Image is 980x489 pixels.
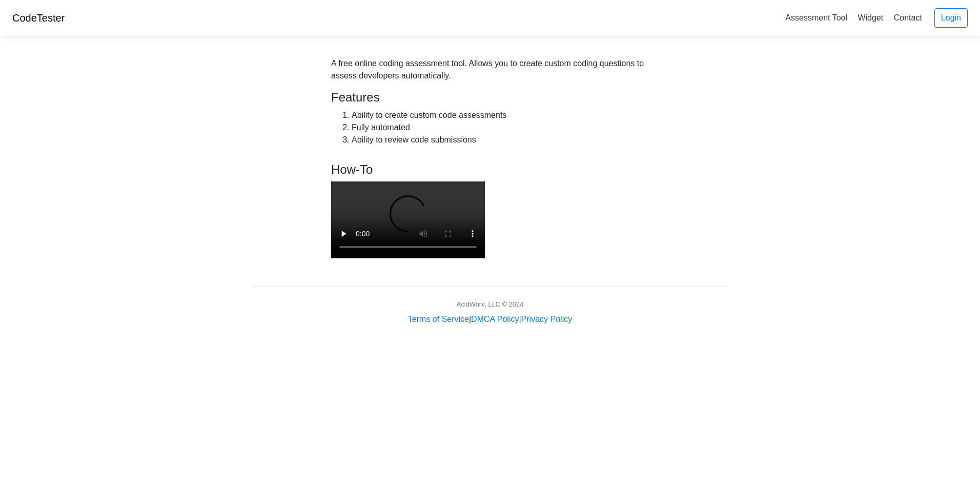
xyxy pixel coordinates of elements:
a: Terms of Service [408,315,469,323]
a: Login [934,8,968,28]
li: Ability to create custom code assessments [352,109,506,121]
li: Fully automated [352,121,506,134]
div: | | [408,313,572,325]
a: CodeTester [12,12,65,24]
div: AcidWorx, LLC © 2024 [457,299,523,309]
a: Contact [890,9,926,26]
li: Ability to review code submissions [352,134,506,146]
a: Widget [853,9,887,26]
a: DMCA Policy [471,315,519,323]
a: Privacy Policy [521,315,573,323]
h4: Features [331,90,506,105]
h4: How-To [331,162,485,177]
a: Assessment Tool [781,9,851,26]
div: A free online coding assessment tool. Allows you to create custom coding questions to assess deve... [331,57,649,82]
